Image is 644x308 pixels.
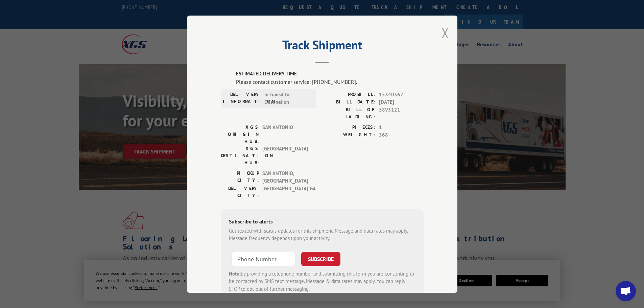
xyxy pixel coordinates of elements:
label: PIECES: [322,123,376,131]
span: SAN ANTONIO , [GEOGRAPHIC_DATA] [262,169,308,185]
div: Get texted with status updates for this shipment. Message and data rates may apply. Message frequ... [229,227,415,242]
label: WEIGHT: [322,131,376,139]
label: DELIVERY INFORMATION: [223,91,261,106]
span: [GEOGRAPHIC_DATA] [262,145,308,166]
span: [DATE] [379,98,424,106]
label: PROBILL: [322,91,376,98]
h2: Track Shipment [221,40,424,53]
button: Close modal [442,24,449,42]
label: PICKUP CITY: [221,169,259,185]
label: XGS DESTINATION HUB: [221,145,259,166]
span: SAN ANTONIO [262,123,308,145]
label: DELIVERY CITY: [221,185,259,199]
span: [GEOGRAPHIC_DATA] , GA [262,185,308,199]
span: 58V5121 [379,106,424,120]
label: XGS ORIGIN HUB: [221,123,259,145]
span: 368 [379,131,424,139]
span: In Transit to Destination [264,91,310,106]
div: Please contact customer service: [PHONE_NUMBER]. [236,77,424,86]
div: Subscribe to alerts [229,217,415,227]
a: Open chat [616,281,636,301]
div: by providing a telephone number and submitting this form you are consenting to be contacted by SM... [229,270,415,293]
label: ESTIMATED DELIVERY TIME: [236,70,424,78]
strong: Note: [229,270,241,277]
span: 15340362 [379,91,424,98]
input: Phone Number [232,252,296,266]
label: BILL OF LADING: [322,106,376,120]
label: BILL DATE: [322,98,376,106]
span: 1 [379,123,424,131]
button: SUBSCRIBE [301,252,340,266]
